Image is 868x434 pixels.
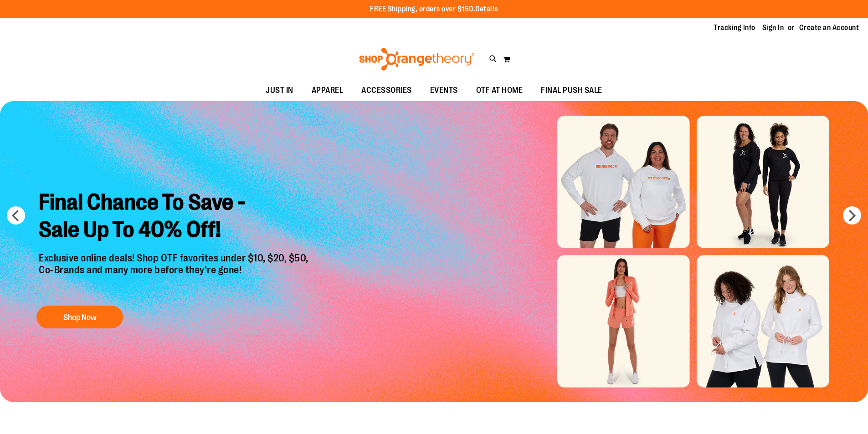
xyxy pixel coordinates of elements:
[541,80,602,101] span: FINAL PUSH SALE
[32,182,318,333] a: Final Chance To Save -Sale Up To 40% Off! Exclusive online deals! Shop OTF favorites under $10, $...
[352,80,421,101] a: ACCESSORIES
[762,23,784,33] a: Sign In
[370,4,498,15] p: FREE Shipping, orders over $150.
[532,80,611,101] a: FINAL PUSH SALE
[32,182,318,252] h2: Final Chance To Save - Sale Up To 40% Off!
[714,23,755,33] a: Tracking Info
[358,48,476,71] img: Shop Orangetheory
[421,80,467,101] a: EVENTS
[36,306,123,328] button: Shop Now
[476,80,523,101] span: OTF AT HOME
[843,206,861,225] button: next
[257,80,303,101] a: JUST IN
[799,23,859,33] a: Create an Account
[303,80,353,101] a: APPAREL
[312,80,344,101] span: APPAREL
[7,206,25,225] button: prev
[430,80,458,101] span: EVENTS
[32,252,318,297] p: Exclusive online deals! Shop OTF favorites under $10, $20, $50, Co-Brands and many more before th...
[361,80,412,101] span: ACCESSORIES
[266,80,293,101] span: JUST IN
[467,80,532,101] a: OTF AT HOME
[475,5,498,13] a: Details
